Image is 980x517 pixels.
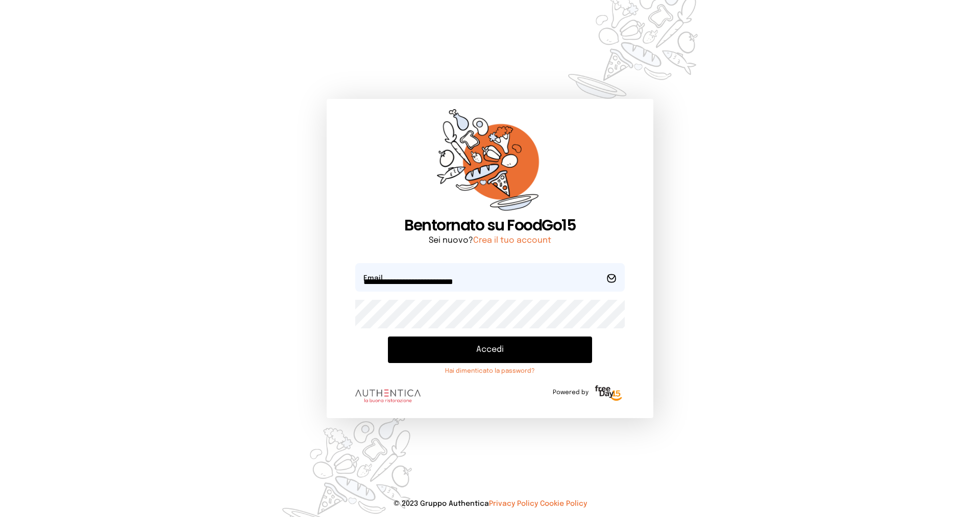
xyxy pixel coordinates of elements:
a: Hai dimenticato la password? [388,367,592,375]
img: logo.8f33a47.png [355,390,421,403]
span: Powered by [553,389,589,397]
p: © 2023 Gruppo Authentica [16,499,964,509]
button: Accedi [388,337,592,363]
a: Crea il tuo account [473,236,551,245]
h1: Bentornato su FoodGo15 [355,216,625,235]
a: Cookie Policy [540,500,587,507]
p: Sei nuovo? [355,235,625,247]
img: logo-freeday.3e08031.png [593,383,625,404]
img: sticker-orange.65babaf.png [437,109,543,217]
a: Privacy Policy [489,500,538,507]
